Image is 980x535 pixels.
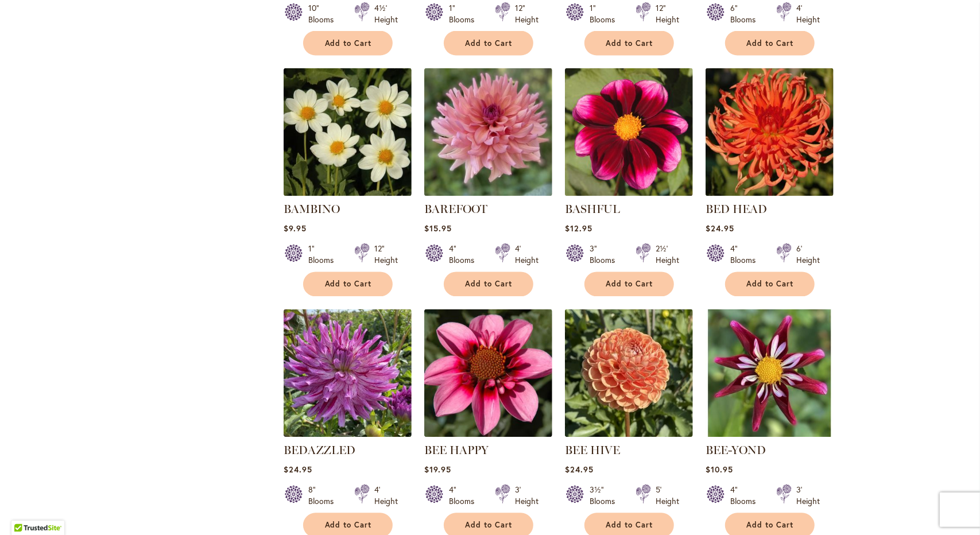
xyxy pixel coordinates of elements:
[515,2,539,25] div: 12" Height
[284,444,355,458] a: BEDAZZLED
[747,38,794,48] span: Add to Cart
[374,2,398,25] div: 4½' Height
[606,38,653,48] span: Add to Cart
[303,31,393,56] button: Add to Cart
[725,31,815,56] button: Add to Cart
[284,223,307,234] span: $9.95
[449,484,481,507] div: 4" Blooms
[706,429,834,440] a: BEE-YOND
[565,309,693,437] img: BEE HIVE
[590,243,622,266] div: 3" Blooms
[308,2,340,25] div: 10" Blooms
[444,272,533,297] button: Add to Cart
[308,243,340,266] div: 1" Blooms
[284,188,412,199] a: BAMBINO
[325,280,372,289] span: Add to Cart
[284,309,412,437] img: Bedazzled
[374,243,398,266] div: 12" Height
[374,484,398,507] div: 4' Height
[284,68,412,196] img: BAMBINO
[584,272,674,297] button: Add to Cart
[515,484,539,507] div: 3' Height
[706,188,834,199] a: BED HEAD
[424,444,489,458] a: BEE HAPPY
[449,2,481,25] div: 1" Blooms
[424,309,552,437] img: BEE HAPPY
[730,484,762,507] div: 4" Blooms
[424,188,552,199] a: BAREFOOT
[706,68,834,196] img: BED HEAD
[308,484,340,507] div: 8" Blooms
[325,38,372,48] span: Add to Cart
[706,203,767,216] a: BED HEAD
[424,429,552,440] a: BEE HAPPY
[725,272,815,297] button: Add to Cart
[9,494,41,526] iframe: Launch Accessibility Center
[706,444,766,458] a: BEE-YOND
[656,243,679,266] div: 2½' Height
[656,484,679,507] div: 5' Height
[515,243,539,266] div: 4' Height
[424,68,552,196] img: BAREFOOT
[796,484,820,507] div: 3' Height
[565,444,620,458] a: BEE HIVE
[303,272,393,297] button: Add to Cart
[606,280,653,289] span: Add to Cart
[706,223,734,234] span: $24.95
[606,521,653,530] span: Add to Cart
[284,203,340,216] a: BAMBINO
[747,280,794,289] span: Add to Cart
[706,309,834,437] img: BEE-YOND
[565,68,693,196] img: BASHFUL
[796,243,820,266] div: 6' Height
[444,31,533,56] button: Add to Cart
[466,38,513,48] span: Add to Cart
[590,484,622,507] div: 3½" Blooms
[424,464,451,475] span: $19.95
[706,464,733,475] span: $10.95
[565,203,620,216] a: BASHFUL
[656,2,679,25] div: 12" Height
[565,188,693,199] a: BASHFUL
[747,521,794,530] span: Add to Cart
[284,464,312,475] span: $24.95
[466,521,513,530] span: Add to Cart
[590,2,622,25] div: 1" Blooms
[424,203,487,216] a: BAREFOOT
[325,521,372,530] span: Add to Cart
[565,223,592,234] span: $12.95
[584,31,674,56] button: Add to Cart
[796,2,820,25] div: 4' Height
[565,429,693,440] a: BEE HIVE
[730,243,762,266] div: 4" Blooms
[424,223,452,234] span: $15.95
[449,243,481,266] div: 4" Blooms
[466,280,513,289] span: Add to Cart
[565,464,594,475] span: $24.95
[730,2,762,25] div: 6" Blooms
[284,429,412,440] a: Bedazzled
